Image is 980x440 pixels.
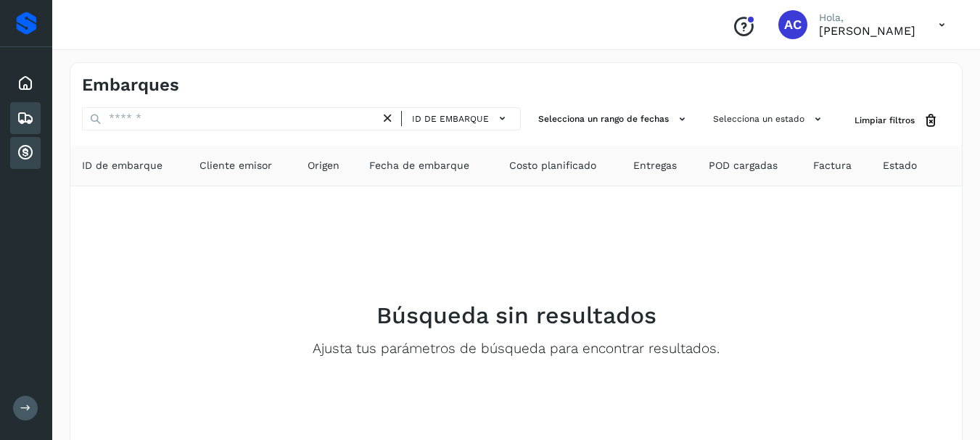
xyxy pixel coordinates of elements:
[843,107,950,134] button: Limpiar filtros
[819,12,915,24] p: Hola,
[369,158,469,173] span: Fecha de embarque
[408,108,514,129] button: ID de embarque
[412,112,489,125] span: ID de embarque
[509,158,596,173] span: Costo planificado
[883,158,917,173] span: Estado
[813,158,852,173] span: Factura
[10,102,41,134] div: Embarques
[82,158,162,173] span: ID de embarque
[532,107,696,131] button: Selecciona un rango de fechas
[376,302,656,329] h2: Búsqueda sin resultados
[313,341,720,357] p: Ajusta tus parámetros de búsqueda para encontrar resultados.
[707,107,831,131] button: Selecciona un estado
[199,158,272,173] span: Cliente emisor
[633,158,677,173] span: Entregas
[709,158,778,173] span: POD cargadas
[82,75,179,96] h4: Embarques
[819,24,915,38] p: ADRIANA CARRASCO ROJAS
[308,158,339,173] span: Origen
[10,137,41,169] div: Cuentas por cobrar
[10,67,41,99] div: Inicio
[855,114,915,127] span: Limpiar filtros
